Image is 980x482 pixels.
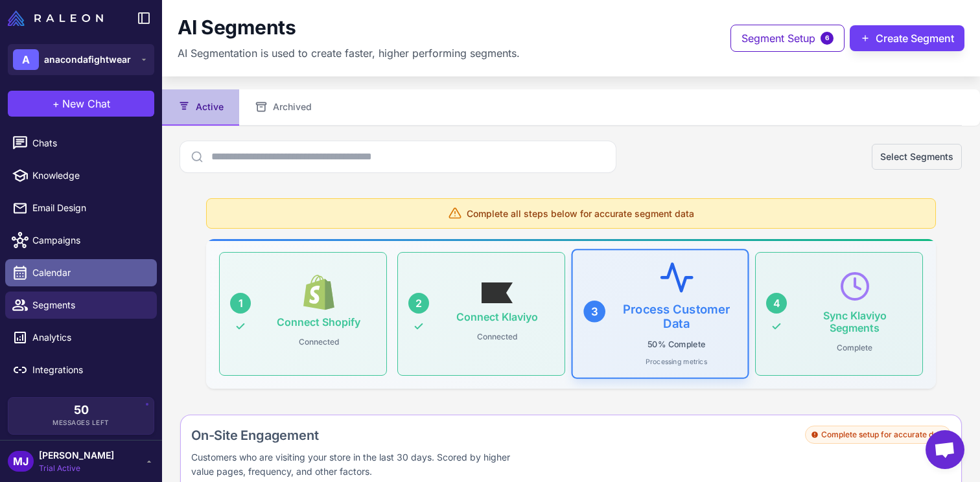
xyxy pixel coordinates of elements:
span: Calendar [32,266,146,280]
p: Complete [832,339,878,356]
h3: Connect Shopify [277,316,360,328]
span: [PERSON_NAME] [39,448,114,463]
span: Complete all steps below for accurate segment data [467,207,694,220]
div: 3 [583,300,605,322]
img: Raleon Logo [8,10,103,26]
a: Email Design [5,194,157,222]
p: Connected [472,328,522,345]
span: Trial Active [39,463,114,474]
a: Campaigns [5,227,157,254]
span: 6 [821,32,834,45]
div: Open chat [926,430,964,469]
h1: AI Segments [178,16,296,40]
button: Segment Setup6 [730,25,845,52]
a: Raleon Logo [8,10,108,26]
button: Active [162,89,239,126]
div: On-Site Engagement [191,426,694,445]
span: Segments [32,298,146,312]
div: Customers who are visiting your store in the last 30 days. Scored by higher value pages, frequenc... [191,450,526,479]
div: 1 [230,293,251,314]
h3: Process Customer Data [616,302,737,330]
span: Email Design [32,201,146,215]
span: New Chat [62,96,110,111]
a: Chats [5,130,157,157]
span: Knowledge [32,168,146,183]
a: Calendar [5,259,157,286]
div: MJ [8,451,34,472]
button: Aanacondafightwear [8,44,154,75]
div: Complete setup for accurate data [805,426,951,444]
p: 50% Complete [642,336,711,353]
div: 4 [766,293,787,314]
button: Create Segment [850,25,964,51]
span: Analytics [32,330,146,345]
a: Integrations [5,356,157,384]
p: Connected [294,334,344,350]
button: +New Chat [8,91,154,117]
a: Knowledge [5,162,157,189]
p: AI Segmentation is used to create faster, higher performing segments. [178,45,520,61]
span: Messages Left [52,418,110,428]
a: Analytics [5,324,157,351]
button: Select Segments [872,144,962,170]
span: Campaigns [32,233,146,247]
button: Archived [239,89,327,126]
span: Segment Setup [741,30,815,46]
a: Segments [5,292,157,319]
span: anacondafightwear [44,52,131,67]
div: A [13,49,39,70]
span: 50 [74,404,89,416]
span: Chats [32,136,146,150]
p: Processing metrics [646,356,707,367]
span: Integrations [32,363,146,377]
h3: Connect Klaviyo [456,311,538,323]
div: 2 [408,293,429,314]
span: + [52,96,60,111]
h3: Sync Klaviyo Segments [797,310,912,334]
